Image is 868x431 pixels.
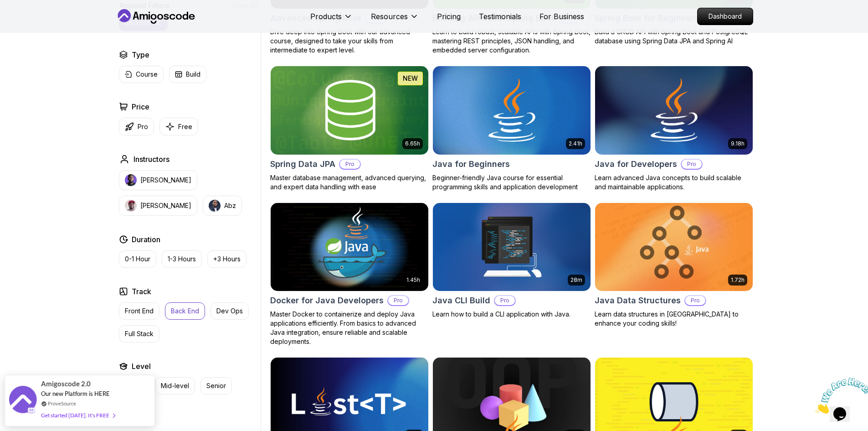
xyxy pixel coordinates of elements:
img: Chat attention grabber [4,4,60,40]
p: Learn to build robust, scalable APIs with Spring Boot, mastering REST principles, JSON handling, ... [432,27,591,55]
p: Back End [171,306,199,316]
img: instructor img [125,174,137,186]
a: Docker for Java Developers card1.45hDocker for Java DevelopersProMaster Docker to containerize an... [270,203,429,347]
p: Resources [371,11,408,22]
a: Spring Data JPA card6.65hNEWSpring Data JPAProMaster database management, advanced querying, and ... [270,66,429,192]
img: Java for Developers card [595,66,753,155]
a: Java for Developers card9.18hJava for DevelopersProLearn advanced Java concepts to build scalable... [595,66,753,192]
p: [PERSON_NAME] [140,201,191,210]
img: instructor img [125,200,137,212]
p: 1.72h [731,276,745,284]
img: Docker for Java Developers card [271,203,428,291]
h2: Track [132,286,151,297]
p: 6.65h [405,140,420,147]
a: Java for Beginners card2.41hJava for BeginnersBeginner-friendly Java course for essential program... [432,66,591,192]
h2: Price [132,101,149,112]
span: Amigoscode 2.0 [41,379,91,389]
a: Java CLI Build card28mJava CLI BuildProLearn how to build a CLI application with Java. [432,203,591,319]
p: Full Stack [125,329,154,338]
h2: Java for Developers [595,158,677,171]
button: Course [119,66,164,83]
img: Java for Beginners card [433,66,591,155]
a: ProveSource [48,400,76,407]
p: 1-3 Hours [168,254,196,264]
button: Resources [371,11,419,29]
a: Dashboard [697,8,753,25]
img: instructor img [209,200,221,212]
button: Mid-level [155,377,195,395]
div: Get started [DATE]. It's FREE [41,410,115,421]
a: Testimonials [479,11,521,22]
img: Java Data Structures card [591,201,756,293]
p: Pro [388,296,408,305]
button: 1-3 Hours [162,250,202,268]
button: Build [169,66,206,83]
button: Free [159,118,198,135]
button: Back End [165,302,205,320]
p: NEW [403,74,418,83]
img: Java CLI Build card [433,203,591,291]
p: Dive deep into Spring Boot with our advanced course, designed to take your skills from intermedia... [270,27,429,55]
p: 0-1 Hour [125,254,150,264]
button: Front End [119,302,159,320]
p: Beginner-friendly Java course for essential programming skills and application development [432,173,591,192]
p: Free [178,122,192,131]
button: Senior [200,377,232,395]
p: Learn advanced Java concepts to build scalable and maintainable applications. [595,173,753,192]
p: Pro [685,296,705,305]
p: Dev Ops [216,306,243,316]
h2: Java CLI Build [432,294,490,307]
p: +3 Hours [213,254,241,264]
h2: Level [132,361,151,372]
p: 28m [570,276,582,284]
h2: Java Data Structures [595,294,681,307]
p: Products [310,11,342,22]
h2: Type [132,49,149,60]
p: [PERSON_NAME] [140,176,191,185]
h2: Docker for Java Developers [270,294,384,307]
button: instructor img[PERSON_NAME] [119,196,197,216]
button: 0-1 Hour [119,250,156,268]
p: Master Docker to containerize and deploy Java applications efficiently. From basics to advanced J... [270,310,429,346]
img: provesource social proof notification image [9,386,36,415]
button: +3 Hours [207,250,247,268]
a: For Business [539,11,584,22]
p: Learn data structures in [GEOGRAPHIC_DATA] to enhance your coding skills! [595,310,753,328]
h2: Duration [132,234,160,245]
button: instructor imgAbz [203,196,242,216]
p: 2.41h [569,140,582,147]
h2: Instructors [134,154,169,165]
p: Pro [340,160,360,169]
p: Course [136,70,158,79]
p: Master database management, advanced querying, and expert data handling with ease [270,173,429,192]
a: Pricing [437,11,461,22]
a: Java Data Structures card1.72hJava Data StructuresProLearn data structures in [GEOGRAPHIC_DATA] t... [595,203,753,328]
p: Pro [495,296,515,305]
p: Build [186,70,200,79]
p: Mid-level [161,381,189,390]
p: Pro [682,160,702,169]
img: Spring Data JPA card [271,66,428,155]
h2: Java for Beginners [432,158,510,171]
button: Products [310,11,353,29]
p: Learn how to build a CLI application with Java. [432,310,591,319]
p: Pro [138,122,148,131]
p: Front End [125,306,154,316]
p: Senior [206,381,226,390]
p: 9.18h [731,140,745,147]
p: 1.45h [406,276,420,284]
p: Abz [224,201,236,210]
button: instructor img[PERSON_NAME] [119,170,197,190]
p: Dashboard [698,8,753,25]
button: Full Stack [119,325,159,343]
button: Pro [119,118,154,135]
button: Dev Ops [211,302,249,320]
span: Our new Platform is HERE [41,390,110,397]
h2: Spring Data JPA [270,158,335,171]
iframe: chat widget [812,374,868,417]
p: Build a CRUD API with Spring Boot and PostgreSQL database using Spring Data JPA and Spring AI [595,27,753,46]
